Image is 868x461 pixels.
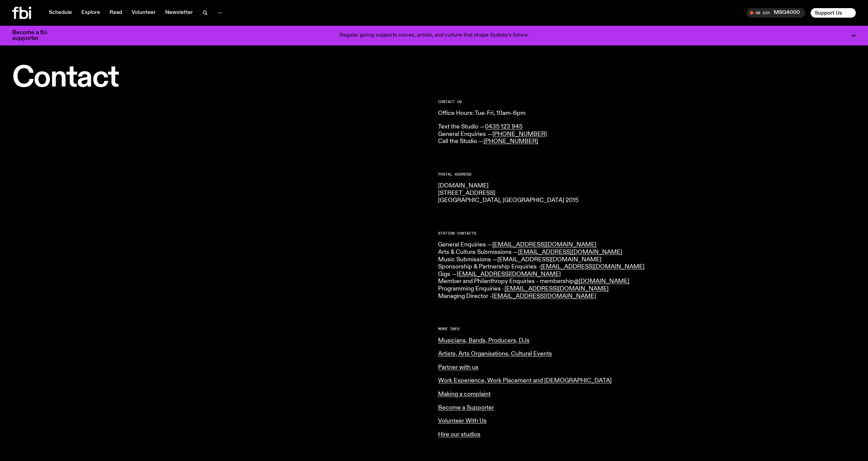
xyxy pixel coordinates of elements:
a: @[DOMAIN_NAME] [574,278,629,284]
span: Support Us [815,10,842,16]
h2: Postal Address [438,173,856,176]
p: General Enquiries — Arts & Culture Submissions — Music Submissions — Sponsorship & Partnership En... [438,241,856,300]
a: [EMAIL_ADDRESS][DOMAIN_NAME] [505,286,609,292]
a: Artists, Arts Organisations, Cultural Events [438,351,552,357]
p: Regular giving supports voices, artists, and culture that shape Sydney’s future. [339,33,529,39]
a: Volunteer [127,8,160,18]
a: [EMAIL_ADDRESS][DOMAIN_NAME] [497,257,601,263]
a: Explore [77,8,104,18]
a: Volunteer With Us [438,418,487,424]
h3: Become a fbi supporter [12,30,56,41]
a: Schedule [45,8,76,18]
h2: More Info [438,327,856,331]
button: On AirMSG4000 [747,8,805,18]
a: Newsletter [161,8,197,18]
h2: Station Contacts [438,232,856,235]
a: Hire our studios [438,432,480,438]
h1: Contact [12,64,430,92]
a: 0435 123 945 [485,124,522,130]
a: [EMAIL_ADDRESS][DOMAIN_NAME] [540,264,645,270]
button: Support Us [811,8,856,18]
p: Office Hours: Tue-Fri, 10am-6pm [438,110,856,117]
a: Read [105,8,126,18]
a: [EMAIL_ADDRESS][DOMAIN_NAME] [492,293,596,299]
a: Become a Supporter [438,405,494,411]
a: [PHONE_NUMBER] [492,131,547,137]
p: Text the Studio — General Enquiries — Call the Studio — [438,123,856,145]
a: [EMAIL_ADDRESS][DOMAIN_NAME] [518,249,622,255]
a: Work Experience, Work Placement and [DEMOGRAPHIC_DATA] [438,378,612,384]
a: [PHONE_NUMBER] [484,138,538,144]
a: Musicians, Bands, Producers, DJs [438,338,530,344]
p: [DOMAIN_NAME] [STREET_ADDRESS] [GEOGRAPHIC_DATA], [GEOGRAPHIC_DATA] 2015 [438,182,856,204]
a: [EMAIL_ADDRESS][DOMAIN_NAME] [492,242,596,248]
a: Making a complaint [438,391,491,397]
h2: CONTACT US [438,100,856,104]
a: Partner with us [438,364,478,370]
a: [EMAIL_ADDRESS][DOMAIN_NAME] [457,271,561,277]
